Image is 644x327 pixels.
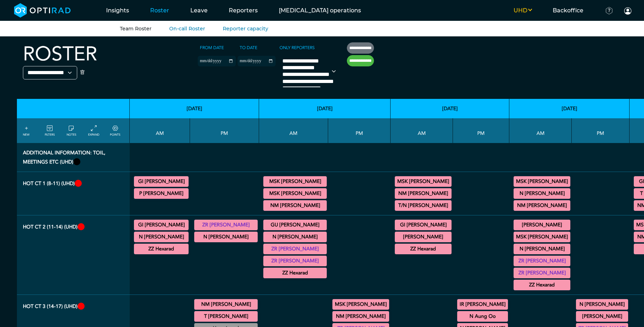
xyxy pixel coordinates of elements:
[515,257,569,265] summary: ZR [PERSON_NAME]
[453,118,509,143] th: PM
[503,6,542,15] button: UHD
[515,189,569,198] summary: N [PERSON_NAME]
[509,99,630,118] th: [DATE]
[509,118,572,143] th: AM
[515,233,569,241] summary: MSK [PERSON_NAME]
[23,124,30,137] a: NEW
[391,99,509,118] th: [DATE]
[577,312,627,321] summary: [PERSON_NAME]
[515,281,569,289] summary: ZZ Hexarad
[514,268,570,278] div: CT Trauma & Urgent 11:00 - 14:00
[515,201,569,210] summary: NM [PERSON_NAME]
[458,300,507,309] summary: IR [PERSON_NAME]
[195,221,257,229] summary: ZR [PERSON_NAME]
[263,268,327,278] div: CT Trauma & Urgent 11:00 - 14:00
[135,189,188,198] summary: P [PERSON_NAME]
[395,176,452,187] div: CT Trauma & Urgent 08:00 - 11:00
[332,299,389,310] div: General MRI/General CT 14:00 - 17:00
[458,312,507,321] summary: N Aung Oo
[135,221,188,229] summary: GI [PERSON_NAME]
[120,25,152,32] a: Team Roster
[396,233,450,241] summary: [PERSON_NAME]
[23,42,97,66] h2: Roster
[264,201,326,210] summary: NM [PERSON_NAME]
[135,177,188,186] summary: GI [PERSON_NAME]
[396,245,450,253] summary: ZZ Hexarad
[395,220,452,230] div: CT Trauma & Urgent 11:00 - 14:00
[514,232,570,242] div: CT Trauma & Urgent 11:00 - 12:00
[277,42,317,53] label: Only Reporters
[135,245,188,253] summary: ZZ Hexarad
[238,42,259,53] label: To date
[134,188,189,199] div: CT Trauma & Urgent 08:00 - 11:00
[195,300,257,309] summary: NM [PERSON_NAME]
[17,172,130,215] th: Hot CT 1 (8-11) (UHD)
[130,99,259,118] th: [DATE]
[457,299,508,310] div: CT Trauma & Urgent 14:00 - 17:00
[576,311,628,322] div: CT Trauma & Urgent 14:00 - 15:00
[333,312,388,321] summary: NM [PERSON_NAME]
[134,244,189,254] div: CT Trauma & Urgent 11:00 - 14:00
[515,177,569,186] summary: MSK [PERSON_NAME]
[88,124,99,137] a: collapse/expand entries
[264,189,326,198] summary: MSK [PERSON_NAME]
[263,244,327,254] div: General CT 11:00 - 14:00
[264,269,326,277] summary: ZZ Hexarad
[395,232,452,242] div: CT Trauma & Urgent 11:00 - 14:00
[577,300,627,309] summary: N [PERSON_NAME]
[396,201,450,210] summary: T/N [PERSON_NAME]
[514,280,570,290] div: CT Trauma & Urgent 11:00 - 14:00
[263,200,327,211] div: CT Trauma & Urgent 08:00 - 11:00
[514,176,570,187] div: General CT/General MRI 08:00 - 11:00
[263,220,327,230] div: CT Trauma & Urgent 11:00 - 14:00
[514,188,570,199] div: CT Trauma & Urgent 08:00 - 09:00
[396,221,450,229] summary: GI [PERSON_NAME]
[259,118,328,143] th: AM
[110,124,120,137] a: collapse/expand expected points
[259,99,391,118] th: [DATE]
[135,233,188,241] summary: N [PERSON_NAME]
[130,118,190,143] th: AM
[264,245,326,253] summary: ZR [PERSON_NAME]
[134,232,189,242] div: CT Trauma & Urgent 11:00 - 14:00
[134,176,189,187] div: CT Trauma & Urgent 08:00 - 11:00
[515,269,569,277] summary: ZR [PERSON_NAME]
[134,220,189,230] div: CT Trauma & Urgent 11:00 - 14:00
[263,232,327,242] div: General CT/General MRI 11:00 - 14:00
[396,177,450,186] summary: MSK [PERSON_NAME]
[194,299,258,310] div: CT Trauma & Urgent 14:00 - 17:00
[391,118,453,143] th: AM
[396,189,450,198] summary: NM [PERSON_NAME]
[328,118,391,143] th: PM
[195,233,257,241] summary: N [PERSON_NAME]
[194,232,258,242] div: CT Trauma & Urgent 13:30 - 14:00
[514,256,570,266] div: CT Trauma & Urgent 11:00 - 14:00
[395,200,452,211] div: CT Trauma & Urgent 08:00 - 11:00
[515,221,569,229] summary: [PERSON_NAME]
[190,118,259,143] th: PM
[514,220,570,230] div: CT Trauma & Urgent 11:00 - 14:00
[332,311,389,322] div: CT Trauma & Urgent 14:00 - 17:00
[264,257,326,265] summary: ZR [PERSON_NAME]
[14,3,71,18] img: brand-opti-rad-logos-blue-and-white-d2f68631ba2948856bd03f2d395fb146ddc8fb01b4b6e9315ea85fa773367...
[572,118,630,143] th: PM
[17,215,130,295] th: Hot CT 2 (11-14) (UHD)
[17,143,130,172] th: Additional information: TOIL, meetings etc (UHD)
[514,244,570,254] div: CT Trauma & Urgent 11:00 - 13:30
[198,42,226,53] label: From date
[333,300,388,309] summary: MSK [PERSON_NAME]
[194,311,258,322] div: CT Trauma & Urgent 14:00 - 17:00
[264,177,326,186] summary: MSK [PERSON_NAME]
[195,312,257,321] summary: T [PERSON_NAME]
[194,220,258,230] div: CT Trauma & Urgent 13:00 - 14:00
[395,244,452,254] div: CT Trauma & Urgent 11:00 - 14:00
[515,245,569,253] summary: N [PERSON_NAME]
[576,299,628,310] div: CT Trauma & Urgent 13:30 - 17:00
[514,200,570,211] div: CT Trauma & Urgent 09:00 - 11:00
[263,188,327,199] div: CT Trauma & Urgent 08:00 - 08:30
[223,25,268,32] a: Reporter capacity
[263,176,327,187] div: CT Trauma & Urgent 08:00 - 11:00
[263,256,327,266] div: General CT 11:00 - 14:00
[169,25,205,32] a: On-call Roster
[457,311,508,322] div: CT Trauma & Urgent 14:00 - 17:00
